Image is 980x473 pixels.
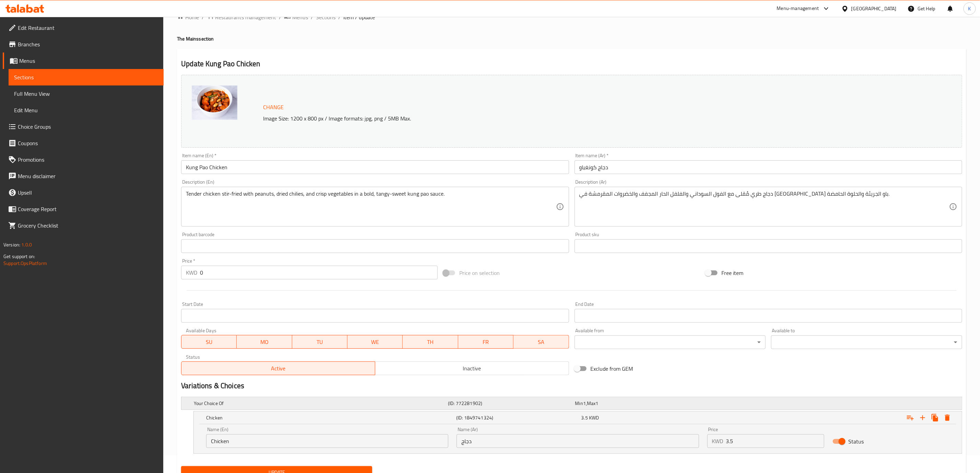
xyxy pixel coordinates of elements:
[456,414,578,421] h5: (ID: 1849741324)
[9,69,164,85] a: Sections
[343,13,375,21] span: item / update
[929,412,941,424] button: Clone new choice
[458,335,513,349] button: FR
[260,100,286,114] button: Change
[589,413,599,422] span: KWD
[207,13,276,22] a: Restaurants management
[587,399,595,408] span: Max
[239,337,289,347] span: MO
[18,123,158,131] span: Choice Groups
[777,4,819,13] div: Menu-management
[292,13,308,21] span: Menus
[18,172,158,180] span: Menu disclaimer
[18,205,158,213] span: Coverage Report
[184,364,373,373] span: Active
[459,269,500,277] span: Price on selection
[192,85,237,120] img: mmw_638150051464173742
[941,412,954,424] button: Delete Chicken
[181,381,962,391] h2: Variations & Choices
[712,437,723,445] p: KWD
[3,151,164,168] a: Promotions
[263,102,284,112] span: Change
[3,168,164,184] a: Menu disclaimer
[9,102,164,118] a: Edit Menu
[575,160,962,174] input: Enter name Ar
[206,414,453,421] h5: Chicken
[457,434,699,448] input: Enter name Ar
[596,399,599,408] span: 1
[3,135,164,151] a: Coupons
[316,13,335,21] a: Sections
[3,184,164,201] a: Upsell
[575,399,583,408] span: Min
[181,239,569,253] input: Please enter product barcode
[575,239,962,253] input: Please enter product sku
[3,217,164,234] a: Grocery Checklist
[375,361,569,375] button: Inactive
[579,191,949,223] textarea: دجاج طري مُقلى مع الفول السوداني والفلفل الحار المجفف والخضروات المقرمشة في [GEOGRAPHIC_DATA] باو...
[18,40,158,48] span: Branches
[206,434,448,448] input: Enter name En
[194,400,445,407] h5: Your Choice Of
[215,13,276,21] span: Restaurants management
[726,434,824,448] input: Please enter price
[3,53,164,69] a: Menus
[3,36,164,53] a: Branches
[338,13,341,21] li: /
[14,90,158,98] span: Full Menu View
[184,337,234,347] span: SU
[851,5,897,12] div: [GEOGRAPHIC_DATA]
[202,13,204,21] li: /
[14,73,158,81] span: Sections
[591,365,633,373] span: Exclude from GEM
[968,5,971,12] span: K
[917,412,929,424] button: Add new choice
[403,335,458,349] button: TH
[849,437,864,446] span: Status
[18,139,158,147] span: Coupons
[14,106,158,114] span: Edit Menu
[3,20,164,36] a: Edit Restaurant
[181,361,375,375] button: Active
[177,35,966,42] h4: The Mains section
[9,85,164,102] a: Full Menu View
[186,191,556,223] textarea: Tender chicken stir-fried with peanuts, dried chilies, and crisp vegetables in a bold, tangy-swee...
[448,400,572,407] h5: (ID: 772281902)
[722,269,744,277] span: Free item
[18,155,158,164] span: Promotions
[583,399,586,408] span: 1
[405,337,455,347] span: TH
[347,335,403,349] button: WE
[3,259,47,268] a: Support.OpsPlatform
[581,413,588,422] span: 3.5
[18,188,158,197] span: Upsell
[516,337,566,347] span: SA
[200,266,438,279] input: Please enter price
[904,412,917,424] button: Add choice group
[181,397,962,409] div: Expand
[575,335,766,349] div: ​
[771,335,962,349] div: ​
[3,252,35,261] span: Get support on:
[3,118,164,135] a: Choice Groups
[21,240,32,249] span: 1.0.0
[350,337,400,347] span: WE
[18,24,158,32] span: Edit Restaurant
[461,337,511,347] span: FR
[186,268,197,277] p: KWD
[292,335,347,349] button: TU
[194,412,962,424] div: Expand
[279,13,281,21] li: /
[181,59,962,69] h2: Update Kung Pao Chicken
[295,337,345,347] span: TU
[181,160,569,174] input: Enter name En
[575,400,699,407] div: ,
[260,114,830,123] p: Image Size: 1200 x 800 px / Image formats: jpg, png / 5MB Max.
[378,364,566,373] span: Inactive
[177,13,199,21] a: Home
[181,335,237,349] button: SU
[284,13,308,22] a: Menus
[513,335,569,349] button: SA
[3,201,164,217] a: Coverage Report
